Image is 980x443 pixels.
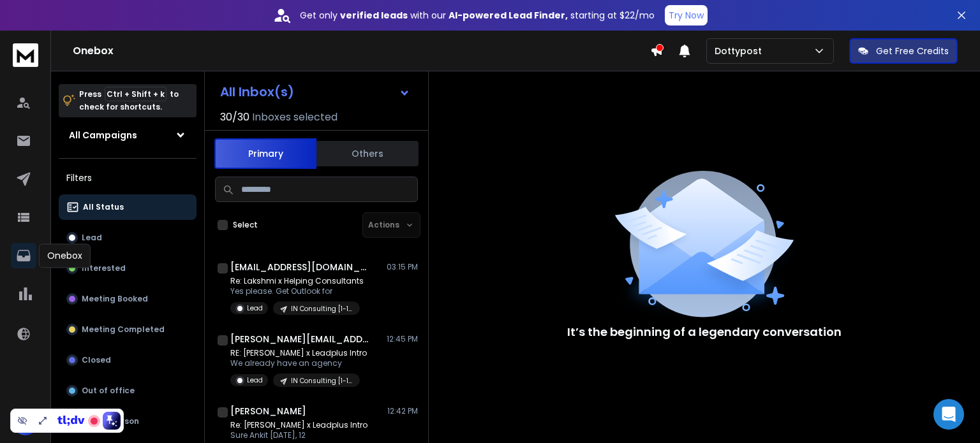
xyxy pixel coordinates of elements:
h3: Filters [59,169,197,187]
p: 12:45 PM [387,334,418,344]
button: Out of office [59,378,197,403]
p: Yes please. Get Outlook for [230,286,364,296]
p: It’s the beginning of a legendary conversation [567,323,842,341]
div: Onebox [39,243,91,268]
img: logo [13,43,38,67]
p: IN Consulting [1-1000] VP-Head [291,304,352,314]
button: All Campaigns [59,122,197,148]
button: Try Now [665,5,708,25]
button: Wrong person [59,409,197,434]
p: Get Free Credits [876,45,949,57]
strong: verified leads [340,9,408,22]
p: Interested [82,263,126,273]
p: Lead [82,233,102,243]
p: Lead [247,375,263,385]
h1: All Inbox(s) [220,85,294,98]
p: Meeting Booked [82,294,148,304]
button: Meeting Completed [59,317,197,342]
h1: [PERSON_NAME][EMAIL_ADDRESS][DOMAIN_NAME] [230,333,371,345]
button: Lead [59,225,197,251]
p: Get only with our starting at $22/mo [300,9,655,22]
span: 30 / 30 [220,110,249,125]
label: Select [233,220,258,230]
h1: [PERSON_NAME] [230,405,306,418]
p: IN Consulting [1-1000] VP-Head [291,376,352,386]
button: Interested [59,256,197,281]
p: Meeting Completed [82,324,165,335]
button: Primary [214,138,316,169]
p: Try Now [669,9,704,22]
p: Dottypost [715,45,767,57]
h3: Inboxes selected [252,110,338,125]
button: All Status [59,194,197,220]
h1: Onebox [73,43,650,59]
p: Out of office [82,386,135,396]
p: We already have an agency [230,358,367,368]
span: Ctrl + Shift + k [105,87,167,101]
h1: All Campaigns [69,129,137,142]
strong: AI-powered Lead Finder, [449,9,568,22]
p: Closed [82,355,111,365]
button: All Inbox(s) [210,79,420,105]
button: Get Free Credits [849,38,958,64]
p: Re: Lakshmi x Helping Consultants [230,276,364,286]
p: RE: [PERSON_NAME] x Leadplus Intro [230,348,367,358]
p: 03:15 PM [387,262,418,272]
button: Closed [59,347,197,373]
p: Press to check for shortcuts. [79,88,179,113]
p: Re: [PERSON_NAME] x Leadplus Intro [230,420,367,430]
p: 12:42 PM [387,406,418,416]
p: Lead [247,303,263,313]
p: Sure Ankit [DATE], 12 [230,430,367,440]
div: Open Intercom Messenger [933,399,964,430]
button: Meeting Booked [59,286,197,312]
h1: [EMAIL_ADDRESS][DOMAIN_NAME] [230,261,371,273]
button: Others [316,140,419,168]
p: All Status [83,202,124,212]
